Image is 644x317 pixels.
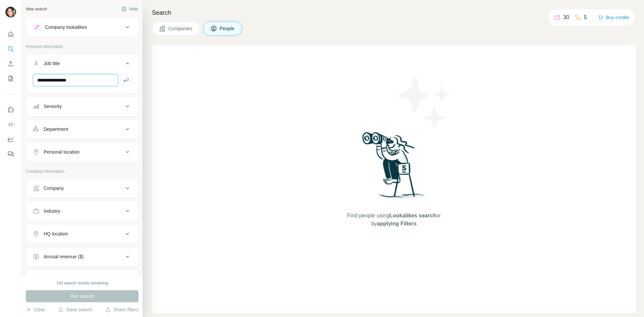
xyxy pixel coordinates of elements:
button: Department [26,121,138,137]
button: HQ location [26,226,138,242]
button: Use Surfe on LinkedIn [5,104,16,116]
img: Surfe Illustration - Stars [394,72,454,132]
button: Company lookalikes [26,19,138,35]
div: Job title [44,60,60,67]
button: My lists [5,72,16,85]
button: Share filters [105,306,139,313]
button: Save search [58,306,92,313]
div: Company lookalikes [45,24,87,31]
div: Annual revenue ($) [44,253,84,260]
button: Dashboard [5,133,16,145]
button: Search [5,43,16,55]
button: Buy credits [598,13,629,22]
h4: Search [152,8,636,17]
div: 100 search results remaining [56,280,108,286]
button: Clear [26,306,45,313]
div: New search [26,6,47,12]
div: Department [44,126,68,133]
button: Annual revenue ($) [26,249,138,265]
p: 30 [563,13,569,21]
span: People [220,25,235,32]
img: Avatar [5,7,16,17]
span: Find people using or by [340,212,447,228]
button: Use Surfe API [5,118,16,130]
button: Employees (size) [26,271,138,287]
div: Personal location [44,149,79,155]
button: Enrich CSV [5,58,16,70]
p: Company information [26,168,139,174]
p: 5 [584,13,587,21]
button: Feedback [5,148,16,160]
button: Company [26,180,138,196]
button: Quick start [5,28,16,40]
div: Company [44,185,64,192]
button: Personal location [26,144,138,160]
button: Seniority [26,98,138,114]
div: Industry [44,208,60,214]
span: Lookalikes search [389,213,436,218]
button: Hide [117,4,143,14]
p: Personal information [26,44,139,50]
img: Surfe Illustration - Woman searching with binoculars [359,130,429,205]
span: applying Filters [377,221,417,226]
span: Companies [168,25,193,32]
div: HQ location [44,230,68,237]
button: Job title [26,55,138,74]
button: Industry [26,203,138,219]
div: Seniority [44,103,62,110]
